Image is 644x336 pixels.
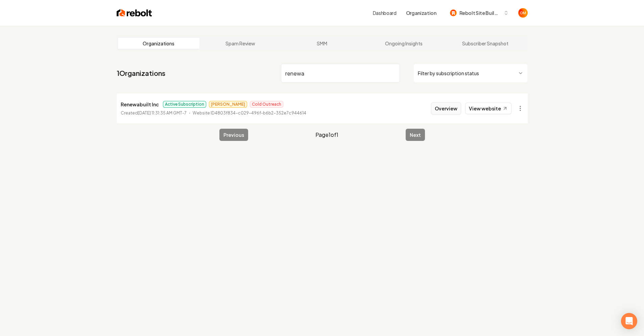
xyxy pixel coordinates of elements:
img: Rebolt Site Builder [450,9,457,16]
span: Rebolt Site Builder [459,9,501,17]
button: Organization [402,7,440,19]
img: Rebolt Logo [117,8,152,18]
p: Created [121,110,187,117]
a: 1Organizations [117,68,165,78]
a: Organizations [118,38,200,49]
div: Open Intercom Messenger [621,313,637,329]
button: Open user button [518,8,528,18]
span: Page 1 of 1 [315,131,338,139]
a: Dashboard [373,9,397,16]
p: Renewabuilt Inc [121,100,159,108]
p: Website ID 4803f834-c029-496f-b6b2-352e7c944614 [193,110,306,117]
span: Cold Outreach [250,101,283,108]
time: [DATE] 11:31:35 AM GMT-7 [138,110,187,115]
span: [PERSON_NAME] [209,101,247,108]
span: Active Subscription [163,101,206,108]
a: SMM [281,38,363,49]
button: Overview [431,102,461,114]
a: View website [465,103,511,114]
img: Omar Molai [518,8,528,18]
input: Search by name or ID [281,64,400,83]
a: Subscriber Snapshot [445,38,526,49]
a: Ongoing Insights [363,38,445,49]
a: Spam Review [199,38,281,49]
